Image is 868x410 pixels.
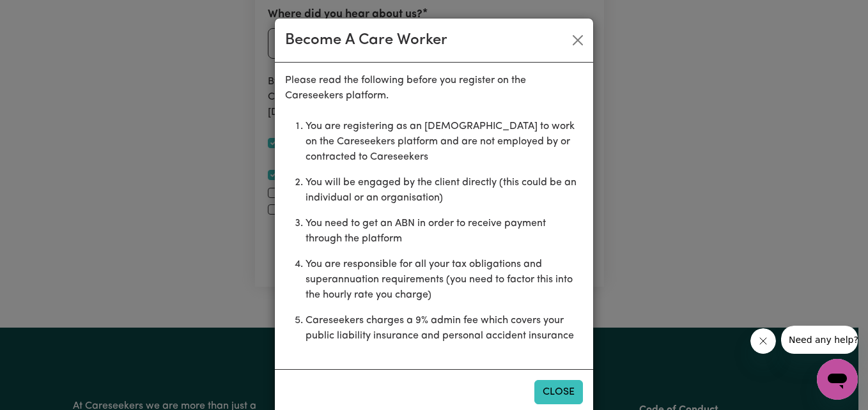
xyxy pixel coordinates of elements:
iframe: Close message [750,328,776,354]
span: Need any help? [8,9,77,19]
button: Close [534,380,583,404]
li: You are registering as an [DEMOGRAPHIC_DATA] to work on the Careseekers platform and are not empl... [306,114,583,170]
li: Careseekers charges a 9% admin fee which covers your public liability insurance and personal acci... [306,308,583,349]
iframe: Button to launch messaging window [817,359,858,400]
p: Please read the following before you register on the Careseekers platform. [285,73,583,103]
div: Become A Care Worker [285,29,447,52]
iframe: Message from company [781,326,858,354]
li: You will be engaged by the client directly (this could be an individual or an organisation) [306,170,583,211]
li: You need to get an ABN in order to receive payment through the platform [306,211,583,252]
li: You are responsible for all your tax obligations and superannuation requirements (you need to fac... [306,252,583,308]
button: Close [568,30,588,50]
